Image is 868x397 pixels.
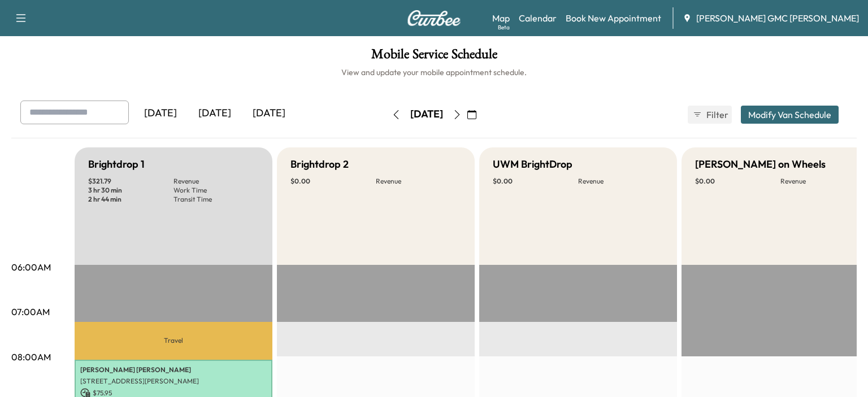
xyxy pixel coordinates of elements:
h6: View and update your mobile appointment schedule. [11,67,857,78]
p: Revenue [578,177,663,186]
p: Travel [75,322,272,360]
button: Filter [688,106,732,124]
p: 06:00AM [11,260,51,274]
div: Beta [498,23,510,32]
h5: [PERSON_NAME] on Wheels [695,156,826,172]
p: Work Time [173,186,259,195]
p: $ 0.00 [290,177,376,186]
p: $ 0.00 [493,177,578,186]
p: Revenue [173,177,259,186]
div: [DATE] [188,101,242,126]
p: Revenue [376,177,461,186]
p: Transit Time [173,195,259,204]
h5: Brightdrop 1 [88,156,145,172]
div: [DATE] [133,101,188,126]
h1: Mobile Service Schedule [11,47,857,67]
p: 07:00AM [11,305,50,319]
span: [PERSON_NAME] GMC [PERSON_NAME] [696,11,859,25]
h5: Brightdrop 2 [290,156,349,172]
button: Modify Van Schedule [741,106,839,124]
p: 3 hr 30 min [88,186,173,195]
a: MapBeta [492,11,510,25]
a: Book New Appointment [566,11,661,25]
div: [DATE] [410,107,443,121]
a: Calendar [519,11,557,25]
p: $ 0.00 [695,177,780,186]
p: Revenue [780,177,866,186]
img: Curbee Logo [407,10,461,26]
p: $ 321.79 [88,177,173,186]
p: [STREET_ADDRESS][PERSON_NAME] [80,377,267,386]
div: [DATE] [242,101,296,126]
h5: UWM BrightDrop [493,156,572,172]
p: 2 hr 44 min [88,195,173,204]
p: 08:00AM [11,350,51,364]
p: [PERSON_NAME] [PERSON_NAME] [80,365,267,374]
span: Filter [706,108,727,121]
